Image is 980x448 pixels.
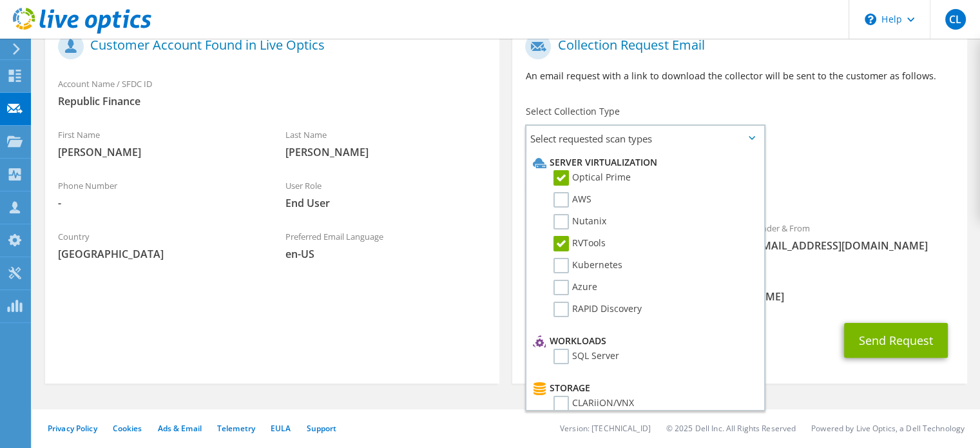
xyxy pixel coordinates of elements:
[525,69,954,83] p: An email request with a link to download the collector will be sent to the customer as follows.
[158,423,202,434] a: Ads & Email
[306,423,336,434] a: Support
[58,145,260,159] span: [PERSON_NAME]
[512,215,740,259] div: To
[553,396,634,411] label: CLARiiON/VNX
[530,380,757,396] li: Storage
[945,9,966,30] span: CL
[217,423,255,434] a: Telemetry
[740,215,967,259] div: Sender & From
[553,214,606,229] label: Nutanix
[273,121,500,166] div: Last Name
[45,223,273,268] div: Country
[553,280,597,295] label: Azure
[45,70,499,115] div: Account Name / SFDC ID
[525,34,947,59] h1: Collection Request Email
[273,172,500,217] div: User Role
[560,423,651,434] li: Version: [TECHNICAL_ID]
[58,94,486,108] span: Republic Finance
[45,121,273,166] div: First Name
[58,196,260,210] span: -
[273,223,500,268] div: Preferred Email Language
[865,14,876,25] svg: \n
[58,34,480,59] h1: Customer Account Found in Live Optics
[553,349,619,364] label: SQL Server
[48,423,97,434] a: Privacy Policy
[113,423,142,434] a: Cookies
[45,172,273,217] div: Phone Number
[285,196,487,210] span: End User
[553,258,622,273] label: Kubernetes
[753,239,954,253] span: [EMAIL_ADDRESS][DOMAIN_NAME]
[530,155,757,170] li: Server Virtualization
[553,192,591,208] label: AWS
[553,170,631,186] label: Optical Prime
[271,423,291,434] a: EULA
[530,333,757,349] li: Workloads
[512,157,966,208] div: Requested Collections
[666,423,796,434] li: © 2025 Dell Inc. All Rights Reserved
[512,266,966,310] div: CC & Reply To
[844,323,948,358] button: Send Request
[553,302,642,317] label: RAPID Discovery
[811,423,965,434] li: Powered by Live Optics, a Dell Technology
[285,145,487,159] span: [PERSON_NAME]
[285,247,487,261] span: en-US
[525,105,619,118] label: Select Collection Type
[526,126,764,151] span: Select requested scan types
[553,236,606,251] label: RVTools
[58,247,260,261] span: [GEOGRAPHIC_DATA]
